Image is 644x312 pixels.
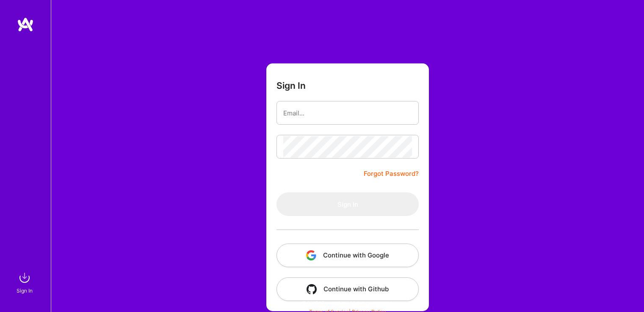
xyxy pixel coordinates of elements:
h3: Sign In [276,80,306,91]
img: sign in [16,269,33,286]
input: Email... [283,102,412,124]
img: icon [306,250,316,260]
button: Continue with Google [276,244,419,267]
div: Sign In [17,286,33,295]
a: sign inSign In [18,269,33,295]
button: Sign In [276,192,419,216]
img: logo [17,17,34,32]
img: icon [307,284,317,294]
a: Forgot Password? [364,169,419,179]
button: Continue with Github [276,277,419,301]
